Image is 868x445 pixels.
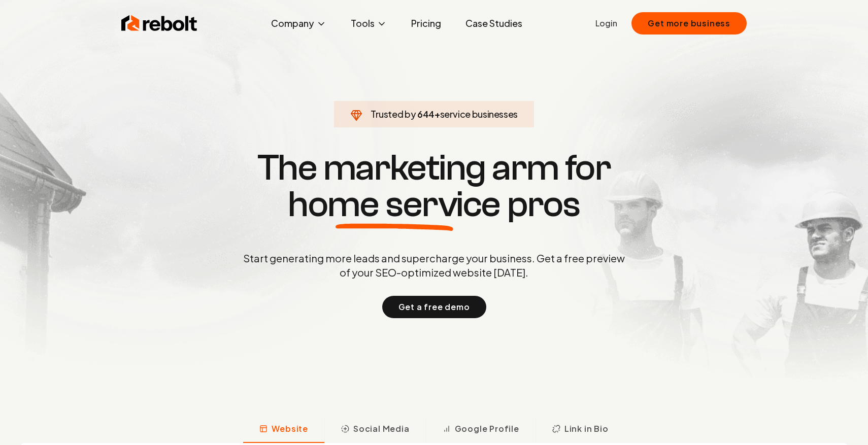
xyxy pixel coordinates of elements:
[440,108,518,120] span: service businesses
[536,417,625,443] button: Link in Bio
[343,13,395,33] button: Tools
[371,108,416,120] span: Trusted by
[417,107,435,121] span: 644
[595,17,617,29] a: Login
[272,423,308,435] span: Website
[353,423,410,435] span: Social Media
[435,108,440,120] span: +
[288,186,500,223] span: home service
[382,296,486,318] button: Get a free demo
[263,13,335,33] button: Company
[457,13,530,33] a: Case Studies
[190,150,678,223] h1: The marketing arm for pros
[455,423,519,435] span: Google Profile
[564,423,609,435] span: Link in Bio
[324,417,426,443] button: Social Media
[426,417,536,443] button: Google Profile
[121,13,197,33] img: Rebolt Logo
[243,417,324,443] button: Website
[403,13,449,33] a: Pricing
[631,12,747,35] button: Get more business
[241,251,627,280] p: Start generating more leads and supercharge your business. Get a free preview of your SEO-optimiz...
